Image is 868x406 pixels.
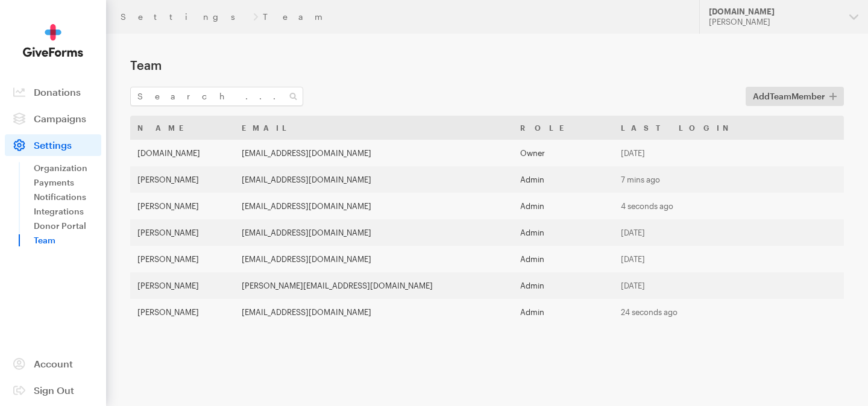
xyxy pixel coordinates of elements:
td: [EMAIL_ADDRESS][DOMAIN_NAME] [234,219,512,246]
button: AddTeamMember [746,87,844,106]
a: Sign Out [5,379,101,401]
a: Integrations [34,204,101,219]
a: Settings [121,12,248,22]
td: [EMAIL_ADDRESS][DOMAIN_NAME] [234,166,512,193]
td: Admin [513,272,614,299]
th: Email: activate to sort column ascending [234,116,512,140]
span: Sign Out [34,384,74,396]
span: Settings [34,139,72,151]
td: [DATE] [614,219,810,246]
a: Team [34,233,101,248]
td: [PERSON_NAME] [130,272,234,299]
a: Organization [34,161,101,175]
a: Campaigns [5,108,101,130]
th: Last Login: activate to sort column ascending [614,116,810,140]
td: [DATE] [614,140,810,166]
a: Donations [5,81,101,103]
td: [EMAIL_ADDRESS][DOMAIN_NAME] [234,193,512,219]
td: Admin [513,219,614,246]
td: [PERSON_NAME] [130,246,234,272]
td: Admin [513,299,614,325]
span: Campaigns [34,113,86,124]
td: [PERSON_NAME] [130,166,234,193]
td: [EMAIL_ADDRESS][DOMAIN_NAME] [234,140,512,166]
td: [DATE] [614,246,810,272]
td: 7 mins ago [614,166,810,193]
td: 4 seconds ago [614,193,810,219]
td: [PERSON_NAME][EMAIL_ADDRESS][DOMAIN_NAME] [234,272,512,299]
td: 24 seconds ago [614,299,810,325]
td: [EMAIL_ADDRESS][DOMAIN_NAME] [234,299,512,325]
span: Add Member [753,89,825,104]
h1: Team [130,58,844,72]
div: [PERSON_NAME] [709,17,840,27]
th: Role: activate to sort column ascending [513,116,614,140]
td: [EMAIL_ADDRESS][DOMAIN_NAME] [234,246,512,272]
a: Payments [34,175,101,190]
th: Name: activate to sort column ascending [130,116,234,140]
td: [DOMAIN_NAME] [130,140,234,166]
a: Notifications [34,190,101,204]
a: Account [5,353,101,375]
a: Settings [5,134,101,156]
img: GiveForms [23,24,83,57]
td: [DATE] [614,272,810,299]
td: [PERSON_NAME] [130,219,234,246]
div: [DOMAIN_NAME] [709,7,840,17]
td: [PERSON_NAME] [130,299,234,325]
td: [PERSON_NAME] [130,193,234,219]
span: Team [770,91,791,101]
span: Donations [34,86,81,98]
td: Admin [513,246,614,272]
a: Donor Portal [34,219,101,233]
td: Admin [513,193,614,219]
span: Account [34,358,73,369]
input: Search... [130,87,303,106]
td: Admin [513,166,614,193]
td: Owner [513,140,614,166]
